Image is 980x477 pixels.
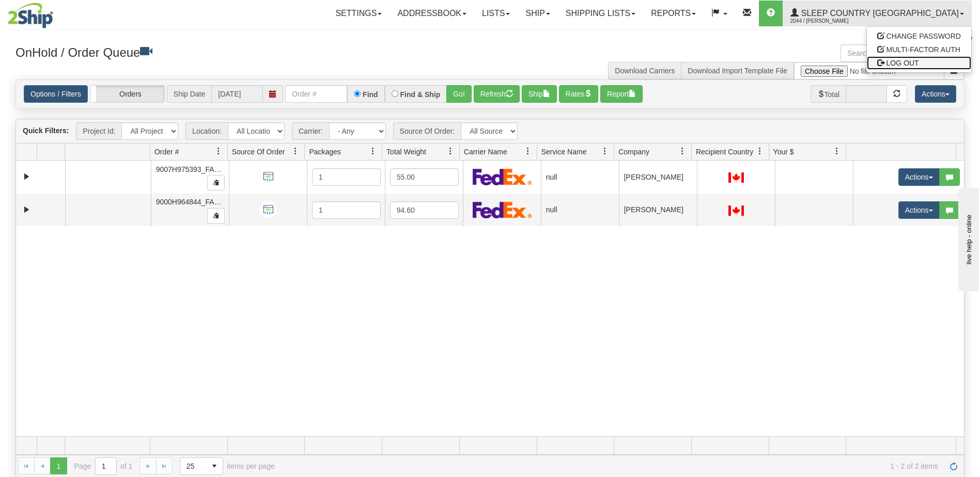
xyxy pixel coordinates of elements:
span: 9007H975393_FASUS [156,165,229,173]
span: Page sizes drop down [180,457,223,475]
button: Copy to clipboard [207,175,225,190]
input: Page 1 [96,458,116,474]
button: Actions [898,201,940,219]
a: Reports [643,1,704,26]
a: Settings [328,1,390,26]
span: Service Name [541,147,587,157]
span: CHANGE PASSWORD [886,32,961,40]
button: Actions [915,85,956,103]
label: Orders [90,86,164,102]
span: Carrier Name [464,147,507,157]
input: Order # [285,85,347,103]
a: CHANGE PASSWORD [867,29,971,43]
a: Shipping lists [558,1,643,26]
a: Recipient Country filter column settings [751,142,769,160]
a: Options / Filters [24,85,88,103]
span: 25 [186,461,200,471]
a: Addressbook [390,1,474,26]
a: Refresh [945,457,962,474]
span: Sleep Country [GEOGRAPHIC_DATA] [799,9,959,18]
a: LOG OUT [867,56,971,70]
td: [PERSON_NAME] [619,194,697,227]
div: live help - online [8,9,96,17]
img: CA [728,172,744,183]
span: Total [811,85,846,103]
a: Packages filter column settings [364,142,382,160]
a: Lists [474,1,518,26]
span: Order # [154,147,179,157]
td: null [541,161,619,194]
span: Source Of Order [232,147,285,157]
a: Source Of Order filter column settings [287,142,304,160]
span: Page 1 [50,457,67,474]
span: 1 - 2 of 2 items [289,462,938,470]
a: Your $ filter column settings [828,142,846,160]
label: Quick Filters: [23,125,69,136]
span: 2044 / [PERSON_NAME] [790,16,868,26]
a: Expand [20,203,33,216]
span: LOG OUT [886,59,919,67]
span: Location: [185,122,228,140]
span: Packages [309,147,340,157]
span: Page of 1 [74,457,133,475]
div: grid toolbar [16,119,964,144]
td: [PERSON_NAME] [619,161,697,194]
a: Expand [20,170,33,183]
input: Import [794,62,944,79]
a: Order # filter column settings [210,142,227,160]
label: Find & Ship [400,91,441,98]
a: Carrier Name filter column settings [519,142,537,160]
a: MULTI-FACTOR AUTH [867,43,971,56]
a: Download Carriers [615,67,675,75]
img: API [260,168,277,185]
span: items per page [180,457,275,475]
span: MULTI-FACTOR AUTH [886,45,960,54]
a: Ship [518,1,557,26]
td: null [541,194,619,227]
a: Total Weight filter column settings [442,142,459,160]
a: Sleep Country [GEOGRAPHIC_DATA] 2044 / [PERSON_NAME] [783,1,972,26]
button: Rates [559,85,599,103]
iframe: chat widget [956,186,979,291]
button: Go! [446,85,472,103]
span: Recipient Country [696,147,753,157]
button: Ship [522,85,557,103]
div: Support: 1 - 855 - 55 - 2SHIP [8,35,972,44]
a: Company filter column settings [674,142,691,160]
img: logo2044.jpg [8,3,53,28]
img: FedEx Express® [473,201,532,218]
img: CA [728,205,744,216]
button: Refresh [474,85,520,103]
span: Ship Date [167,85,211,103]
a: Download Import Template File [688,67,787,75]
span: select [206,458,223,474]
span: Company [618,147,649,157]
input: Search [841,44,944,62]
span: Source Of Order: [393,122,461,140]
img: FedEx Express® [473,168,532,185]
span: Carrier: [292,122,329,140]
span: Total Weight [386,147,426,157]
button: Report [600,85,643,103]
span: Project Id: [76,122,121,140]
a: Service Name filter column settings [596,142,614,160]
label: Find [363,91,378,98]
h3: OnHold / Order Queue [15,44,483,59]
img: API [260,201,277,218]
span: 9000H964844_FASUS [156,198,229,206]
span: Your $ [773,147,794,157]
button: Copy to clipboard [207,208,225,224]
button: Actions [898,168,940,186]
